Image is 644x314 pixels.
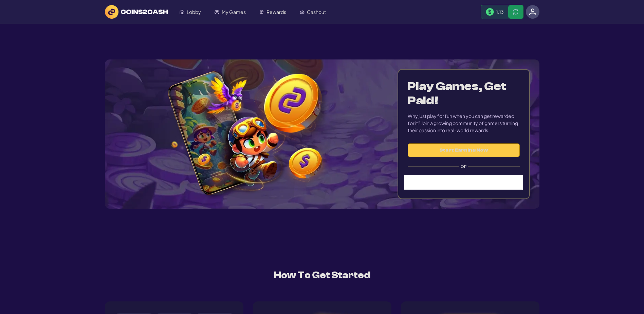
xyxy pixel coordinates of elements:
[173,5,208,18] a: Lobby
[222,10,246,14] span: My Games
[307,10,326,14] span: Cashout
[215,10,219,14] img: My Games
[496,9,503,15] span: 1.13
[408,157,519,175] label: or
[187,10,201,14] span: Lobby
[408,112,519,134] div: Why just play for fun when you can get rewarded for it? Join a growing community of gamers turnin...
[208,5,253,18] a: My Games
[293,5,333,18] a: Cashout
[408,79,519,108] h1: Play Games, Get Paid!
[266,10,286,14] span: Rewards
[105,268,539,282] h2: How To Get Started
[404,175,523,190] iframe: Sign in with Google Button
[529,8,536,16] img: avatar
[486,8,494,16] img: Money Bill
[300,10,305,14] img: Cashout
[253,5,293,18] a: Rewards
[105,5,168,19] img: logo text
[259,10,264,14] img: Rewards
[180,10,184,14] img: Lobby
[408,143,519,157] button: Start Earning Now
